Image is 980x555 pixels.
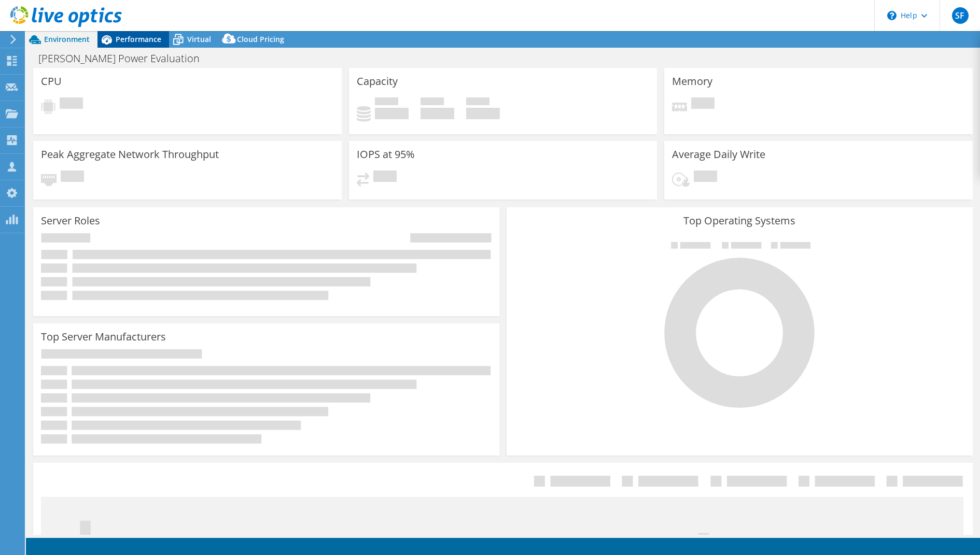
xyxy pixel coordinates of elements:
h3: Peak Aggregate Network Throughput [41,149,219,160]
span: Cloud Pricing [237,34,284,44]
h1: [PERSON_NAME] Power Evaluation [34,53,216,64]
h3: Memory [672,76,712,87]
h3: Server Roles [41,215,100,226]
h3: IOPS at 95% [357,149,415,160]
span: Performance [116,34,161,44]
span: Pending [60,97,83,111]
span: Free [421,97,444,108]
span: SF [952,7,969,24]
h3: CPU [41,76,62,87]
span: Virtual [187,34,211,44]
h3: Average Daily Write [672,149,765,160]
h4: 0 GiB [466,108,500,119]
span: Total [466,97,489,108]
h4: 0 GiB [375,108,409,119]
h4: 0 GiB [421,108,454,119]
span: Pending [61,170,84,184]
span: Environment [44,34,90,44]
svg: \n [887,11,897,20]
span: Pending [691,97,715,111]
h3: Top Operating Systems [514,215,965,226]
span: Pending [694,170,717,184]
h3: Capacity [357,76,398,87]
span: Pending [373,170,397,184]
h3: Top Server Manufacturers [41,331,166,343]
span: Used [375,97,398,108]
